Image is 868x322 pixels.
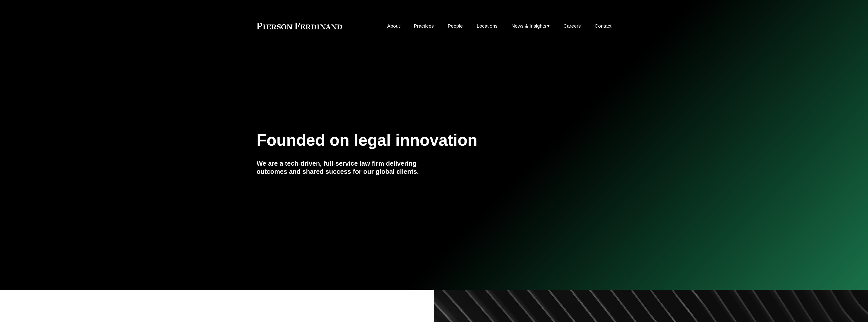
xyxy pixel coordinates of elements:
[257,159,434,176] h4: We are a tech-driven, full-service law firm delivering outcomes and shared success for our global...
[257,131,552,149] h1: Founded on legal innovation
[414,21,434,31] a: Practices
[511,21,550,31] a: folder dropdown
[563,21,581,31] a: Careers
[595,21,611,31] a: Contact
[511,22,546,31] span: News & Insights
[477,21,497,31] a: Locations
[448,21,463,31] a: People
[387,21,400,31] a: About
